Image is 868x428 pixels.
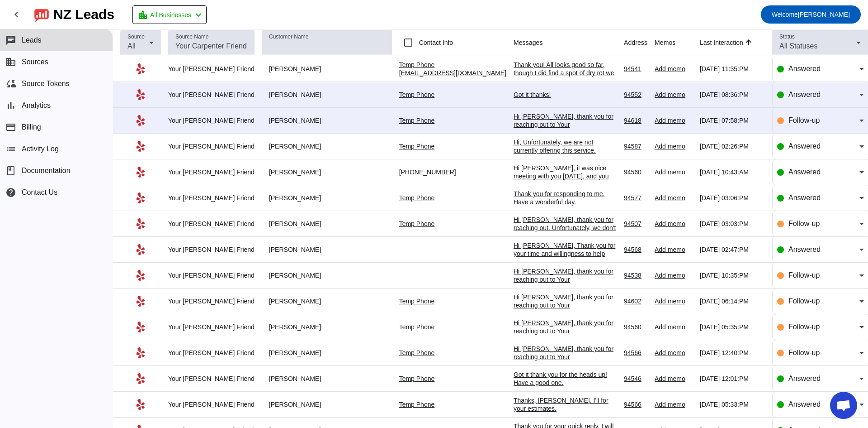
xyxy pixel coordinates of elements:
div: 94541 [624,65,647,73]
div: [PERSON_NAME] [262,65,392,73]
mat-label: Source [127,34,145,40]
div: 94566 [624,400,647,409]
span: Answered [788,400,821,408]
span: Answered [788,375,821,382]
th: Messages [514,29,624,56]
div: Got it thank you for the heads up! Have a good one. [514,370,617,387]
mat-icon: Yelp [135,270,146,281]
div: [DATE] 05:35:PM [700,323,765,331]
a: [EMAIL_ADDRESS][DOMAIN_NAME] [399,69,506,77]
div: Your [PERSON_NAME] Friend [168,220,255,228]
mat-icon: Yelp [135,192,146,203]
div: [PERSON_NAME] [262,245,392,254]
div: 94577 [624,194,647,202]
mat-icon: payment [5,122,16,133]
div: [PERSON_NAME] [262,400,392,409]
div: Add memo [655,323,693,331]
div: [DATE] 10:43:AM [700,168,765,176]
span: Answered [788,245,821,253]
div: Hi [PERSON_NAME], thank you for reaching out to Your [PERSON_NAME] Friend. I apologize, but we sp... [514,267,617,324]
div: [DATE] 12:40:PM [700,349,765,357]
div: [DATE] 08:36:PM [700,91,765,99]
span: Welcome [772,11,798,18]
a: [PHONE_NUMBER] [399,168,456,176]
span: All [127,42,136,50]
span: Source Tokens [22,80,70,88]
span: Billing [22,123,41,131]
div: [DATE] 03:06:PM [700,194,765,202]
div: [PERSON_NAME] [262,271,392,279]
span: Leads [22,36,42,44]
div: Thank you for responding to me. Have a wonderful day. [514,190,617,206]
div: [PERSON_NAME] [262,375,392,383]
div: 94546 [624,375,647,383]
div: Your [PERSON_NAME] Friend [168,91,255,99]
div: Your [PERSON_NAME] Friend [168,168,255,176]
div: Last Interaction [700,38,743,47]
span: Answered [788,142,821,150]
div: 94560 [624,168,647,176]
mat-icon: chevron_left [193,10,204,20]
div: 94538 [624,271,647,279]
span: Contact Us [22,188,57,197]
mat-icon: chat [5,35,16,46]
div: Your [PERSON_NAME] Friend [168,271,255,279]
mat-icon: Yelp [135,63,146,74]
div: Hi [PERSON_NAME], it was nice meeting with you [DATE], and you provided with many helpful suggest... [514,164,617,270]
div: [DATE] 10:35:PM [700,271,765,279]
div: Add memo [655,245,693,254]
div: [PERSON_NAME] [262,194,392,202]
div: Add memo [655,271,693,279]
mat-icon: Yelp [135,218,146,229]
th: Address [624,29,655,56]
div: Add memo [655,375,693,383]
div: Your [PERSON_NAME] Friend [168,142,255,150]
div: [PERSON_NAME] [262,142,392,150]
div: [DATE] 11:35:PM [700,65,765,73]
a: Temp Phone [399,117,435,124]
span: Follow-up [788,220,820,227]
div: [PERSON_NAME] [262,91,392,99]
mat-icon: business [5,57,16,67]
div: Your [PERSON_NAME] Friend [168,245,255,254]
div: Hi [PERSON_NAME], thank you for reaching out to Your [PERSON_NAME] Friend. I apologize, but we sp... [514,112,617,178]
div: Hi [PERSON_NAME], thank you for reaching out to Your [PERSON_NAME] Friend. I apologize, but we sp... [514,345,617,402]
span: Answered [788,65,821,72]
a: Temp Phone [399,143,435,150]
div: Your [PERSON_NAME] Friend [168,349,255,357]
mat-icon: Yelp [135,141,146,152]
div: Your [PERSON_NAME] Friend [168,194,255,202]
label: Contact Info [417,38,453,47]
div: Add memo [655,194,693,202]
div: Your [PERSON_NAME] Friend [168,116,255,125]
div: Add memo [655,349,693,357]
div: [PERSON_NAME] [262,297,392,305]
div: Add memo [655,168,693,176]
div: [DATE] 02:47:PM [700,245,765,254]
span: All Businesses [150,9,191,21]
a: Temp Phone [399,323,435,331]
mat-icon: Yelp [135,89,146,100]
mat-icon: chevron_left [11,9,22,20]
div: 94566 [624,349,647,357]
div: Hi [PERSON_NAME], Thank you for your time and willingness to help with my project. After careful ... [514,241,617,315]
div: 94618 [624,116,647,125]
div: [DATE] 03:03:PM [700,220,765,228]
mat-label: Source Name [175,34,208,40]
div: [PERSON_NAME] [262,323,392,331]
div: Your [PERSON_NAME] Friend [168,375,255,383]
a: Temp Phone [399,401,435,408]
span: Answered [788,194,821,202]
a: Temp Phone [399,375,435,382]
div: 94568 [624,245,647,254]
mat-label: Status [779,34,795,40]
div: Add memo [655,297,693,305]
div: [DATE] 07:58:PM [700,116,765,125]
a: Temp Phone [399,220,435,227]
a: Temp Phone [399,91,435,98]
div: [PERSON_NAME] [262,349,392,357]
div: Your [PERSON_NAME] Friend [168,323,255,331]
a: Temp Phone [399,194,435,202]
div: Your [PERSON_NAME] Friend [168,65,255,73]
span: Follow-up [788,349,820,356]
